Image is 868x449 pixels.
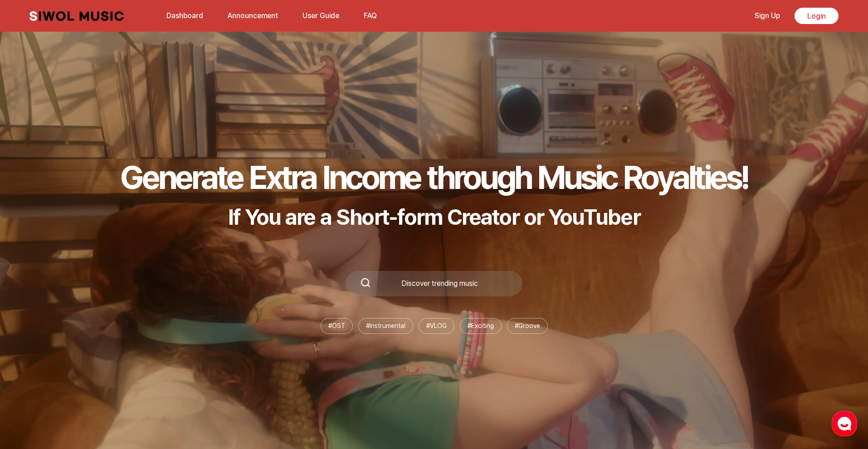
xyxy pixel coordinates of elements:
button: FAQ [358,5,382,27]
h1: Generate Extra Income through Music Royalties! [120,158,748,197]
p: If You are a Short-form Creator or YouTuber [120,204,748,230]
a: Announcement [222,6,283,25]
a: Dashboard [161,6,209,25]
li: # Exciting [460,318,502,334]
a: Login [795,8,839,24]
li: # Groove [507,318,548,334]
li: # OST [321,318,353,334]
li: # VLOG [419,318,454,334]
div: Discover trending music [371,280,508,287]
li: # Instrumental [358,318,413,334]
a: User Guide [297,6,345,25]
a: Sign Up [749,6,785,25]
